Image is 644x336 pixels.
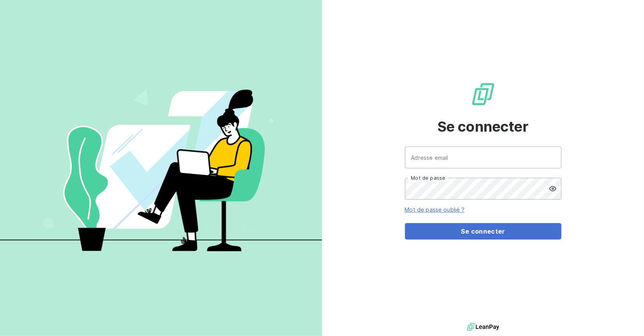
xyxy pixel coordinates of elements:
[437,116,529,137] span: Se connecter
[405,147,561,168] input: placeholder
[405,206,465,213] a: Mot de passe oublié ?
[471,82,496,107] img: Logo LeanPay
[405,223,561,239] button: Se connecter
[467,321,499,333] img: logo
